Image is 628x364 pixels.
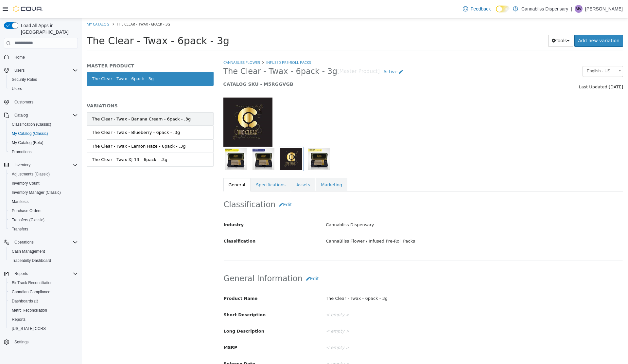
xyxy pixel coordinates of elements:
[142,160,169,173] a: General
[9,279,78,287] span: BioTrack Reconciliation
[1,97,80,107] button: Customers
[571,5,572,13] p: |
[12,227,28,232] span: Transfers
[14,339,28,345] span: Settings
[496,12,496,13] span: Dark Mode
[471,6,491,12] span: Feedback
[12,172,50,177] span: Adjustments (Classic)
[239,217,546,229] div: CannaBliss Flower / Infused Pre-Roll Packs
[239,275,546,286] div: The Clear - Twax - 6pack - 3g
[493,16,541,28] a: Add new variation
[9,325,48,333] a: [US_STATE] CCRS
[496,6,510,12] input: Dark Mode
[142,42,178,46] a: CannaBliss Flower
[142,48,256,58] span: The Clear - Twax - 6pack - 3g
[7,225,80,234] button: Transfers
[9,170,78,178] span: Adjustments (Classic)
[12,289,50,295] span: Canadian Compliance
[9,279,55,287] a: BioTrack Reconciliation
[9,170,52,178] a: Adjustments (Classic)
[9,189,78,196] span: Inventory Manager (Classic)
[7,197,80,206] button: Manifests
[12,190,61,195] span: Inventory Manager (Classic)
[9,139,46,147] a: My Catalog (Beta)
[9,297,78,305] span: Dashboards
[221,254,241,266] button: Edit
[142,278,176,282] span: Product Name
[239,340,546,352] div: < empty >
[9,297,41,305] a: Dashboards
[142,220,174,225] span: Classification
[12,77,37,82] span: Security Roles
[12,317,26,322] span: Reports
[9,120,78,128] span: Classification (Classic)
[9,85,25,93] a: Users
[1,160,80,170] button: Inventory
[9,247,47,255] a: Cash Management
[7,75,80,84] button: Security Roles
[12,140,44,145] span: My Catalog (Beta)
[12,270,31,278] button: Reports
[209,160,234,173] a: Assets
[7,147,80,156] button: Promotions
[9,288,78,296] span: Canadian Compliance
[12,280,53,285] span: BioTrack Reconciliation
[14,271,28,276] span: Reports
[12,338,31,346] a: Settings
[576,5,582,13] span: MV
[9,76,78,83] span: Security Roles
[302,51,316,56] span: Active
[12,208,42,213] span: Purchase Orders
[575,5,583,13] div: Moniece Vigil
[142,254,541,266] h2: General Information
[12,249,45,254] span: Cash Management
[1,66,80,75] button: Users
[12,66,78,74] span: Users
[5,3,27,8] a: My Catalog
[142,294,184,299] span: Short Description
[7,215,80,225] button: Transfers (Classic)
[239,324,546,335] div: < empty >
[9,325,78,333] span: Washington CCRS
[497,66,527,71] span: Last Updated:
[9,207,44,215] a: Purchase Orders
[7,206,80,215] button: Purchase Orders
[9,198,31,206] a: Manifests
[7,247,80,256] button: Cash Management
[9,316,28,323] a: Reports
[142,310,183,315] span: Long Description
[9,225,78,233] span: Transfers
[12,66,27,74] button: Users
[12,217,44,223] span: Transfers (Classic)
[142,63,439,69] h5: CATALOG SKU - M5RGGVGB
[12,53,78,61] span: Home
[7,256,80,265] button: Traceabilty Dashboard
[9,225,31,233] a: Transfers
[9,85,78,93] span: Users
[7,170,80,179] button: Adjustments (Classic)
[9,306,50,314] a: Metrc Reconciliation
[7,306,80,315] button: Metrc Reconciliation
[10,125,104,131] div: The Clear - Twax - Lemon Haze - 6pack - .3g
[12,98,36,106] a: Customers
[12,270,78,278] span: Reports
[501,48,532,58] span: English - US
[9,148,78,156] span: Promotions
[12,53,27,61] a: Home
[142,79,191,128] img: 150
[194,180,214,192] button: Edit
[9,257,78,264] span: Traceabilty Dashboard
[1,238,80,247] button: Operations
[239,291,546,302] div: < empty >
[460,2,493,15] a: Feedback
[9,130,78,137] span: My Catalog (Classic)
[14,162,30,168] span: Inventory
[169,160,209,173] a: Specifications
[5,84,132,90] h5: VARIATIONS
[14,68,25,73] span: Users
[12,98,78,106] span: Customers
[142,204,162,209] span: Industry
[12,131,48,136] span: My Catalog (Classic)
[7,315,80,324] button: Reports
[521,5,568,13] p: Cannabliss Dispensary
